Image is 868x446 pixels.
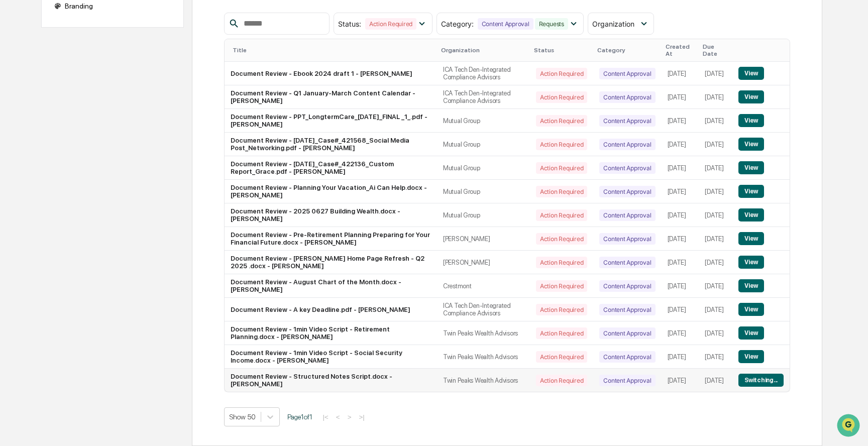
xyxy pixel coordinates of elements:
td: [DATE] [699,274,732,298]
td: [DATE] [699,369,732,392]
td: [DATE] [662,62,699,85]
span: Data Lookup [20,146,63,156]
button: View [738,303,764,316]
td: [DATE] [662,345,699,369]
div: Content Approval [599,351,655,363]
td: Twin Peaks Wealth Advisors [437,369,530,392]
td: Twin Peaks Wealth Advisors [437,321,530,345]
div: Action Required [536,233,587,245]
td: Document Review - 1min Video Script - Retirement Planning.docx - [PERSON_NAME] [225,321,437,345]
td: [DATE] [699,251,732,274]
td: Document Review - A key Deadline.pdf - [PERSON_NAME] [225,298,437,321]
div: Action Required [536,280,587,292]
td: [DATE] [699,345,732,369]
td: ICA Tech Den-Integrated Compliance Advisors [437,298,530,321]
td: Crestmont [437,274,530,298]
td: Document Review - Planning Your Vacation_Ai Can Help.docx - [PERSON_NAME] [225,180,437,203]
span: Status : [338,20,361,28]
button: Switching... [738,374,784,387]
button: View [738,90,764,103]
div: Action Required [365,18,416,30]
span: Page 1 of 1 [287,413,312,421]
td: [DATE] [699,321,732,345]
td: [DATE] [699,62,732,85]
div: Category [597,47,657,54]
div: Action Required [536,186,587,197]
div: 🖐️ [10,128,18,136]
td: Document Review - [DATE]_Case#_422136_Custom Report_Grace.pdf - [PERSON_NAME] [225,156,437,180]
button: View [738,161,764,174]
td: [DATE] [699,133,732,156]
span: Attestations [83,127,125,137]
div: Action Required [536,351,587,363]
td: [DATE] [699,85,732,109]
span: Pylon [100,170,122,178]
td: Mutual Group [437,180,530,203]
td: [DATE] [699,203,732,227]
td: [PERSON_NAME] [437,251,530,274]
td: Document Review - August Chart of the Month.docx - [PERSON_NAME] [225,274,437,298]
button: View [738,185,764,198]
button: View [738,279,764,292]
td: [DATE] [662,180,699,203]
a: 🔎Data Lookup [6,142,67,160]
td: [PERSON_NAME] [437,227,530,251]
div: Action Required [536,139,587,150]
td: ICA Tech Den-Integrated Compliance Advisors [437,85,530,109]
button: View [738,232,764,245]
a: 🖐️Preclearance [6,123,69,141]
div: Content Approval [599,233,655,245]
td: Document Review - Structured Notes Script.docx - [PERSON_NAME] [225,369,437,392]
a: Powered byPylon [71,170,122,178]
div: Content Approval [599,139,655,150]
td: [DATE] [662,203,699,227]
input: Clear [26,46,166,56]
td: [DATE] [662,85,699,109]
div: Content Approval [599,280,655,292]
td: [DATE] [662,227,699,251]
td: ICA Tech Den-Integrated Compliance Advisors [437,62,530,85]
div: Requests [535,18,568,30]
td: Document Review - Q1 January-March Content Calendar - [PERSON_NAME] [225,85,437,109]
td: [DATE] [662,298,699,321]
button: View [738,67,764,80]
div: Title [233,47,433,54]
div: Action Required [536,304,587,315]
div: Action Required [536,115,587,127]
button: View [738,326,764,340]
button: View [738,114,764,127]
div: We're available if you need us! [34,87,127,95]
div: Action Required [536,91,587,103]
p: How can we help? [10,21,183,37]
div: Action Required [536,327,587,339]
span: Category : [441,20,474,28]
div: Content Approval [599,304,655,315]
button: < [333,413,343,421]
button: View [738,256,764,269]
button: |< [320,413,332,421]
div: Action Required [536,375,587,386]
button: Start new chat [171,80,183,92]
img: 1746055101610-c473b297-6a78-478c-a979-82029cc54cd1 [10,77,28,95]
button: View [738,138,764,151]
td: Document Review - PPT_LongtermCare_[DATE]_FINAL _1_.pdf - [PERSON_NAME] [225,109,437,133]
div: Action Required [536,68,587,79]
div: Action Required [536,209,587,221]
td: Document Review - Pre-Retirement Planning Preparing for Your Financial Future.docx - [PERSON_NAME] [225,227,437,251]
td: [DATE] [662,251,699,274]
span: Preclearance [20,127,65,137]
a: 🗄️Attestations [69,123,129,141]
div: Content Approval [478,18,533,30]
div: Content Approval [599,115,655,127]
td: Document Review - 2025 0627 Building Wealth.docx - [PERSON_NAME] [225,203,437,227]
td: Mutual Group [437,156,530,180]
td: [DATE] [662,109,699,133]
div: 🗄️ [73,128,81,136]
td: [DATE] [699,109,732,133]
td: Document Review - [PERSON_NAME] Home Page Refresh - Q2 2025 .docx - [PERSON_NAME] [225,251,437,274]
div: Action Required [536,257,587,268]
div: Content Approval [599,257,655,268]
div: Organization [441,47,526,54]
